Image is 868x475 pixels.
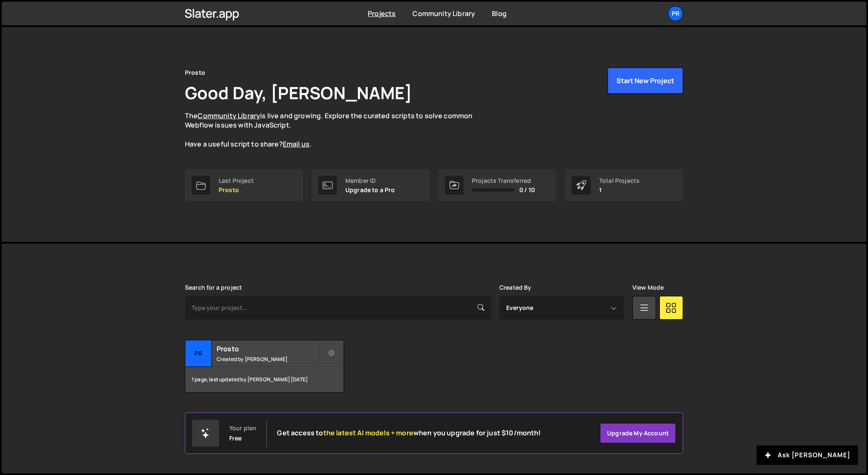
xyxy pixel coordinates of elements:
[185,296,491,320] input: Type your project...
[219,177,254,184] div: Last Project
[599,187,640,193] p: 1
[368,9,396,18] a: Projects
[599,177,640,184] div: Total Projects
[185,367,344,392] div: 1 page, last updated by [PERSON_NAME] [DATE]
[323,428,413,437] span: the latest AI models + more
[219,187,254,193] p: Prosto
[345,187,395,193] p: Upgrade to a Pro
[185,68,205,78] div: Prosto
[277,429,541,437] h2: Get access to when you upgrade for just $10/month!
[229,435,242,442] div: Free
[217,356,318,363] small: Created by [PERSON_NAME]
[668,6,683,21] a: Pr
[492,9,507,18] a: Blog
[185,111,489,149] p: The is live and growing. Explore the curated scripts to solve common Webflow issues with JavaScri...
[412,9,475,18] a: Community Library
[185,340,212,367] div: Pr
[185,169,303,201] a: Last Project Prosto
[185,81,412,104] h1: Good Day, [PERSON_NAME]
[499,284,532,291] label: Created By
[185,340,344,393] a: Pr Prosto Created by [PERSON_NAME] 1 page, last updated by [PERSON_NAME] [DATE]
[198,111,260,120] a: Community Library
[283,139,309,149] a: Email us
[632,284,664,291] label: View Mode
[185,284,242,291] label: Search for a project
[229,425,256,432] div: Your plan
[472,177,535,184] div: Projects Transferred
[345,177,395,184] div: Member ID
[757,445,858,465] button: Ask [PERSON_NAME]
[608,68,683,94] button: Start New Project
[519,187,535,193] span: 0 / 10
[217,344,318,353] h2: Prosto
[600,423,676,443] a: Upgrade my account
